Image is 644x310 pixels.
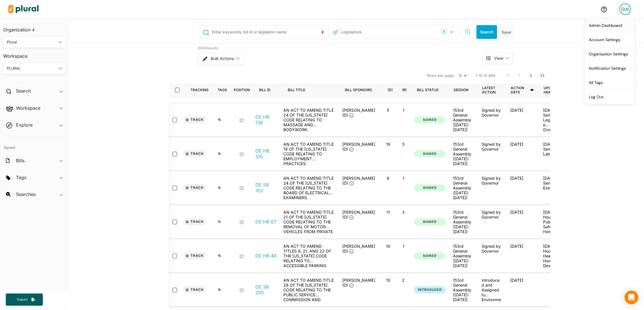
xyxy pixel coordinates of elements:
div: AN ACT TO AMEND TITLE 19 OF THE [US_STATE] CODE RELATING TO EMPLOYMENT PRACTICES. [281,142,338,166]
a: GW [615,1,635,17]
div: (D) [388,88,393,92]
div: Add Position Statement [239,186,244,191]
input: Enter keywords, bill # or legislator name [211,27,327,37]
div: Latest Action [482,82,502,98]
p: 1 [398,108,409,113]
button: First Page [502,70,514,81]
button: Track [183,286,206,293]
div: 153rd General Assembly ([DATE]-[DATE]) [453,176,472,200]
a: DE HB 136 [255,114,277,125]
button: Track [183,218,206,225]
div: Action Date [511,86,529,94]
div: GW [619,3,631,15]
div: Bill Sponsors [345,82,372,98]
a: DE SB 102 [255,182,277,193]
button: Track [183,184,206,191]
a: Notification Settings [585,61,635,75]
p: [DATE] - House Public Safety & Homeland Security [543,210,562,229]
span: 1-10 of 694 [476,73,495,79]
a: DE HB 67 [255,219,276,225]
span: View [494,55,503,61]
h2: Searches [16,191,36,197]
a: DE SB 205 [255,284,277,295]
a: Log Out [585,90,635,104]
span: [PERSON_NAME] (D) [342,244,375,253]
div: Bill Sponsors [345,88,372,92]
div: Session [454,88,468,92]
button: Signed [414,116,446,123]
a: Admin Dashboard [585,18,635,33]
input: Legislature [340,27,401,37]
span: [PERSON_NAME] (D) [342,108,375,117]
p: [DATE] - House Health & Human Development [543,244,562,263]
span: Rows per page: [427,73,455,79]
div: Add tags [218,288,221,291]
div: Position [234,82,250,98]
button: Track [183,116,206,123]
button: Signed [414,252,446,259]
button: Track [183,150,206,157]
div: Upcoming Hearing [544,86,563,94]
div: 153rd General Assembly ([DATE]-[DATE]) [453,108,472,132]
button: Last Page [536,70,548,81]
span: [PERSON_NAME] (D) [342,210,375,219]
div: Bill Title [288,82,310,98]
div: Add Position Statement [239,220,244,225]
div: [DATE] [506,278,538,302]
div: Add Position Statement [239,152,244,157]
div: Bill Title [288,88,305,92]
div: (R) [402,82,407,98]
div: AN ACT TO AMEND TITLE 24 OF THE [US_STATE] CODE RELATING TO THE BOARD OF ELECTRICAL EXAMINERS. [281,176,338,200]
div: Open Intercom Messenger [625,291,638,304]
p: [DATE] - Senate Labor [543,142,562,156]
span: [PERSON_NAME] (D) [342,142,375,151]
input: select-all-rows [175,88,180,92]
div: Add Position Statement [239,288,244,293]
button: Previous Page [514,70,525,81]
p: 3 [398,210,409,215]
div: [DATE] [506,142,538,166]
button: 1 [439,27,457,37]
a: DE HB 48 [255,253,277,259]
span: Search Filters [465,29,470,34]
p: 10 [383,244,394,249]
div: Tooltip anchor [320,29,325,35]
button: Signed [414,218,446,225]
h4: Saved [0,138,69,152]
h2: Search [16,88,31,94]
p: 1 [398,176,409,181]
div: 153rd General Assembly ([DATE]-[DATE]) [453,210,472,234]
button: Search [476,25,497,39]
h2: Tags [16,174,26,181]
div: Tags [218,88,227,92]
p: [DATE] - Senate Legislative Oversight & Sunset [543,108,562,127]
div: Session [454,82,474,98]
div: Tracking [190,82,208,98]
div: 153rd General Assembly ([DATE]-[DATE]) [453,278,472,302]
div: AN ACT TO AMEND TITLE 24 OF THE [US_STATE] CODE RELATING TO MASSAGE AND BODYWORK. [281,108,338,132]
div: Add tags [218,220,221,223]
input: select-row-state-de-153-hb48 [172,254,177,258]
div: Bill ID [259,82,276,98]
p: 6 [383,176,394,181]
p: 3 [398,142,409,147]
div: [DATE] [506,210,538,234]
div: Bill ID [259,88,271,92]
div: AN ACT TO AMEND TITLES 9, 21, AND 22 OF THE [US_STATE] CODE RELATING TO ACCESSIBLE PARKING SPACES. [281,244,338,268]
button: Introduced [414,286,446,293]
input: select-row-state-de-153-hb105 [172,152,177,156]
h2: Bills [16,157,25,164]
div: Tracking [190,88,208,92]
div: Add tags [218,152,221,155]
h2: Workspace [16,105,40,111]
div: Add Position Statement [239,254,244,259]
div: Position [234,88,250,92]
div: 153rd General Assembly ([DATE]-[DATE]) [453,244,472,268]
div: [DATE] [506,108,538,132]
a: Organization Settings [585,47,635,61]
div: Bill Status [417,88,439,92]
input: select-row-state-de-153-sb205 [172,288,177,292]
div: PLURAL [7,65,56,71]
p: 5 [383,108,394,113]
a: All Tags [585,75,635,90]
